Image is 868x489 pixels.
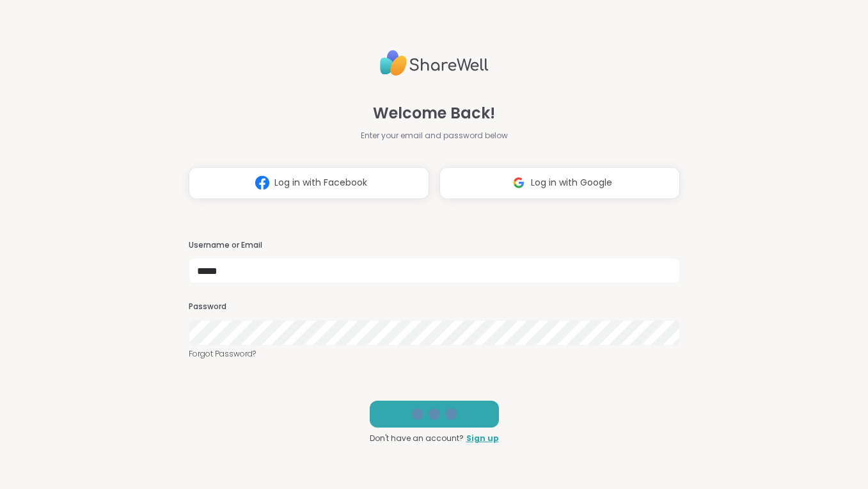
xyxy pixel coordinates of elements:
[380,45,489,81] img: ShareWell Logo
[466,433,499,444] a: Sign up
[373,102,495,125] span: Welcome Back!
[189,348,680,360] a: Forgot Password?
[189,301,680,312] h3: Password
[361,130,508,141] span: Enter your email and password below
[189,240,680,251] h3: Username or Email
[370,433,464,444] span: Don't have an account?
